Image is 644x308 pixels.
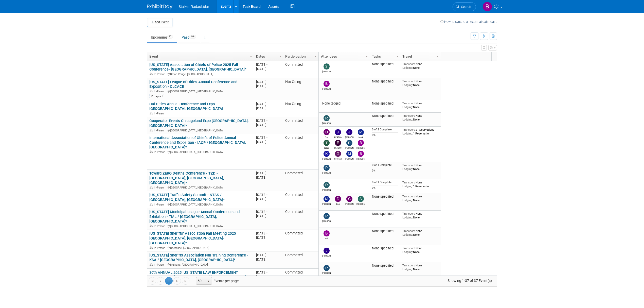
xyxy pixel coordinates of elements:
[334,157,343,160] div: Greyson Jenista
[256,275,281,279] div: [DATE]
[256,135,281,140] div: [DATE]
[154,112,167,115] span: In-Person
[372,128,398,131] div: 0 of 2 Complete
[149,193,225,202] a: [US_STATE] Traffic Safety Summit - NTSS / [GEOGRAPHIC_DATA], [GEOGRAPHIC_DATA]*
[402,62,439,70] div: None None
[283,134,318,169] td: Committed
[256,257,281,262] div: [DATE]
[402,79,416,83] span: Transport:
[402,216,413,219] span: Lodging:
[150,112,153,114] img: In-Person Event
[158,279,163,283] span: Go to the previous page
[149,102,223,111] a: Cal Cities Annual Conference and Expo- [GEOGRAPHIC_DATA], [GEOGRAPHIC_DATA]
[266,231,267,235] span: -
[314,54,318,58] span: Column Settings
[283,251,318,269] td: Committed
[402,181,439,188] div: None 1 Reservation
[150,263,153,266] img: In-Person Event
[266,270,267,274] span: -
[256,102,281,106] div: [DATE]
[372,195,398,199] div: None specified
[149,94,164,98] div: Prospect
[283,117,318,134] td: Committed
[365,54,369,58] span: Column Settings
[372,114,398,118] div: None specified
[402,128,439,135] div: 2 Reservations 1 Reservation
[372,163,398,167] div: 0 of 1 Complete
[402,229,439,236] div: None None
[402,264,416,267] span: Transport:
[283,208,318,230] td: Committed
[356,157,365,160] div: Brooke Journet
[435,52,441,60] a: Column Settings
[283,191,318,208] td: Committed
[322,188,331,191] div: Robert Mele
[150,90,153,92] img: In-Person Event
[321,101,368,106] div: None tagged
[372,52,397,61] a: Tasks
[149,52,251,61] a: Event
[345,146,354,149] div: Paul Nichols
[402,250,413,254] span: Lodging:
[285,52,315,61] a: Participation
[402,132,413,135] span: Lodging:
[322,121,331,125] div: Robert Mele
[346,140,352,146] img: Paul Nichols
[322,219,331,223] div: Patrick Fagan
[249,54,253,58] span: Column Settings
[154,263,167,266] span: In-Person
[335,129,341,135] img: John Kestel
[402,52,437,61] a: Travel
[149,202,252,207] div: [GEOGRAPHIC_DATA], [GEOGRAPHIC_DATA]
[256,235,281,240] div: [DATE]
[324,165,330,171] img: Peter Bauer
[283,78,318,100] td: Not Going
[157,277,164,285] a: Go to the previous page
[453,2,476,11] a: Search
[149,262,252,267] div: Mulvane, [GEOGRAPHIC_DATA]
[154,246,167,250] span: In-Person
[372,212,398,216] div: None specified
[324,81,330,87] img: Brian Wong
[402,229,416,233] span: Transport:
[324,196,330,202] img: Michael Guinn
[150,150,153,153] img: In-Person Event
[372,62,398,66] div: None specified
[322,271,331,274] div: Peter Bauer
[322,254,331,257] div: Joe Bartels
[154,225,167,228] span: In-Person
[402,184,413,188] span: Lodging:
[149,62,246,72] a: [US_STATE] Association of Chiefs of Police 2025 Fall Conference- [GEOGRAPHIC_DATA], [GEOGRAPHIC_D...
[324,115,330,121] img: Robert Mele
[402,114,439,121] div: None None
[149,135,246,150] a: International Association of Chiefs of Police Annual Conference and Exposition - IACP / [GEOGRAPH...
[283,169,318,191] td: Committed
[402,163,416,167] span: Transport:
[322,87,331,90] div: Brian Wong
[266,171,267,175] span: -
[147,18,172,27] button: Add Event
[256,214,281,218] div: [DATE]
[402,79,439,87] div: None None
[283,269,318,286] td: Committed
[395,52,400,60] a: Column Settings
[266,63,267,66] span: -
[154,203,167,206] span: In-Person
[372,79,398,83] div: None specified
[167,35,173,39] span: 37
[335,140,341,146] img: Eric Zastrow
[182,277,189,285] a: Go to the last page
[150,225,153,227] img: In-Person Event
[256,118,281,123] div: [DATE]
[149,171,224,185] a: Toward ZERO Deaths Conference / TZD - [GEOGRAPHIC_DATA], [GEOGRAPHIC_DATA], [GEOGRAPHIC_DATA]*
[372,101,398,106] div: None specified
[402,101,439,109] div: None None
[154,73,167,76] span: In-Person
[402,101,416,105] span: Transport:
[149,185,252,190] div: [GEOGRAPHIC_DATA], [GEOGRAPHIC_DATA]
[372,246,398,250] div: None specified
[149,210,240,224] a: [US_STATE] Municipal League Annual Conference and Exhibition - TML / [GEOGRAPHIC_DATA], [GEOGRAPH...
[358,196,364,202] img: Stephen Barlag
[372,229,398,233] div: None specified
[178,5,209,9] span: Stalker Radar/Lidar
